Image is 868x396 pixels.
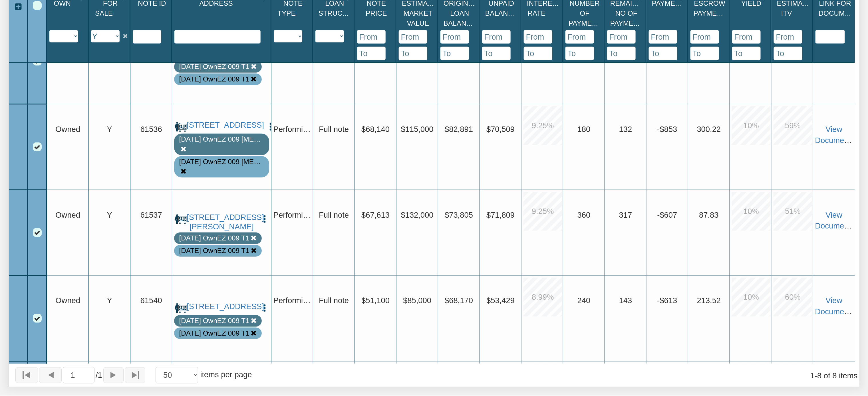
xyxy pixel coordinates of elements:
a: 2051 Perkins Avenue, Indianapolis, IN, 46203 [187,213,257,232]
button: Press to open the note menu [266,121,275,132]
button: Page to last [125,367,145,383]
div: Note labeled as 8-26-25 OwnEZ 009 T1 [179,233,249,243]
img: cell-menu.png [266,122,275,131]
input: Selected page [63,367,94,383]
input: From [732,30,761,44]
img: cell-menu.png [260,214,269,224]
input: To [649,47,677,60]
span: $85,000 [403,296,431,305]
span: Performing [273,296,312,305]
span: 61537 [140,210,162,219]
div: Row 6, Row Selection Checkbox [33,228,42,237]
a: 112 South Main Street, Greens Fork, IN, 47345 [187,121,263,130]
span: $68,140 [361,124,390,133]
div: 59.0 [774,106,812,145]
span: 360 [577,210,591,219]
span: $68,170 [445,296,473,305]
div: Note is contained in the pool 8-26-25 OwnEZ 009 T1 [179,328,249,338]
input: To [440,47,469,60]
span: 87.83 [699,210,718,219]
span: $51,100 [361,296,390,305]
span: 61536 [140,124,162,133]
a: View Documents [815,124,855,144]
span: 213.52 [697,296,721,305]
input: From [565,30,594,44]
a: 1514 East 18th Street, Anderson, IN, 46016 [187,302,257,311]
img: for_sale.png [175,121,187,133]
input: To [482,47,511,60]
span: 180 [577,124,591,133]
img: for_sale.png [175,213,187,225]
img: cell-menu.png [260,303,269,313]
button: Press to open the note menu [260,302,269,313]
div: Note is contained in the pool 9-4-25 OwnEZ 009 T3 [179,157,264,167]
div: Note is contained in the pool 8-26-25 OwnEZ 009 T1 [179,246,249,256]
span: -$853 [657,124,677,133]
input: To [732,47,761,60]
input: To [565,47,594,60]
button: Page back [39,367,62,383]
span: $71,809 [486,210,515,219]
button: Press to open the note menu [260,213,269,224]
span: Full note [319,210,349,219]
span: Full note [319,296,349,305]
span: 1 [96,370,102,381]
input: From [649,30,677,44]
div: 10.0 [732,106,771,145]
span: $82,891 [445,124,473,133]
span: $132,000 [401,210,434,219]
input: From [399,30,427,44]
div: Note labeled as 8-26-25 OwnEZ 009 T1 [179,316,249,326]
span: Performing [273,210,312,219]
div: Expand All [9,1,27,12]
span: Owned [55,296,80,305]
span: 61540 [140,296,162,305]
input: From [357,30,386,44]
span: 317 [619,210,632,219]
input: From [774,30,802,44]
input: From [482,30,511,44]
span: 143 [619,296,632,305]
div: Note is contained in the pool 8-26-25 OwnEZ 009 T1 [179,74,249,84]
span: 240 [577,296,591,305]
div: 8.99 [523,278,562,317]
span: $115,000 [401,124,434,133]
button: Page forward [103,367,124,383]
span: -$613 [657,296,677,305]
span: Full note [319,124,349,133]
input: To [357,47,386,60]
input: To [607,47,636,60]
div: 10.0 [732,278,771,317]
span: -$607 [657,210,677,219]
div: 51.0 [774,192,812,231]
input: From [690,30,719,44]
abbr: through [815,371,817,380]
span: Y [107,210,112,219]
input: To [524,47,552,60]
span: Owned [55,124,80,133]
input: From [440,30,469,44]
input: From [524,30,552,44]
abbr: of [96,371,98,379]
span: 300.22 [697,124,721,133]
input: To [399,47,427,60]
span: Owned [55,210,80,219]
span: 1 8 of 8 items [810,371,858,380]
div: 9.25 [523,192,562,231]
span: Y [107,296,112,305]
span: items per page [200,370,252,379]
span: $73,805 [445,210,473,219]
span: $70,509 [486,124,515,133]
div: 9.25 [523,106,562,145]
div: 10.0 [732,192,771,231]
div: Row 7, Row Selection Checkbox [33,314,42,323]
input: To [690,47,719,60]
span: Y [107,124,112,133]
div: Select All [33,1,42,10]
span: Performing [273,124,312,133]
div: Note labeled as 8-26-25 OwnEZ 009 T1 [179,62,249,72]
div: Note labeled as 9-4-25 OwnEZ 009 T3 [179,134,264,144]
button: Page to first [15,367,38,383]
span: 132 [619,124,632,133]
a: View Documents [815,210,855,230]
